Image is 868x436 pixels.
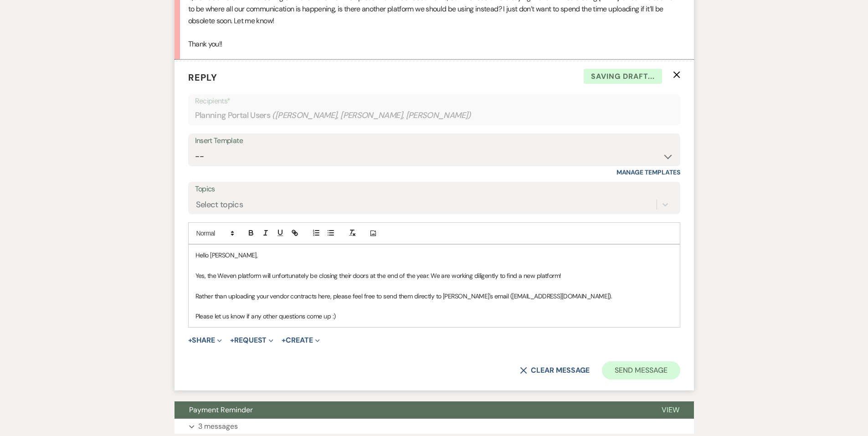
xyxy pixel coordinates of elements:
[616,168,680,176] a: Manage Templates
[195,107,673,124] div: Planning Portal Users
[175,401,647,419] button: Payment Reminder
[195,311,673,321] p: Please let us know if any other questions come up :)
[175,419,694,434] button: 3 messages
[272,109,471,122] span: ( [PERSON_NAME], [PERSON_NAME], [PERSON_NAME] )
[195,271,673,281] p: Yes, the Weven platform will unfortunately be closing their doors at the end of the year. We are ...
[188,38,680,50] p: Thank you!!
[189,405,253,415] span: Payment Reminder
[195,183,673,196] label: Topics
[662,405,679,415] span: View
[195,250,673,260] p: Hello [PERSON_NAME],
[198,421,238,432] p: 3 messages
[195,291,673,301] p: Rather than uploading your vendor contracts here, please feel free to send them directly to [PERS...
[195,134,673,148] div: Insert Template
[196,198,243,210] div: Select topics
[230,337,273,344] button: Request
[282,337,319,344] button: Create
[230,337,234,344] span: +
[195,95,673,107] p: Recipients*
[282,337,286,344] span: +
[188,72,217,83] span: Reply
[602,361,680,380] button: Send Message
[520,367,589,374] button: Clear message
[647,401,694,419] button: View
[584,69,662,84] span: Saving draft...
[188,337,192,344] span: +
[188,337,222,344] button: Share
